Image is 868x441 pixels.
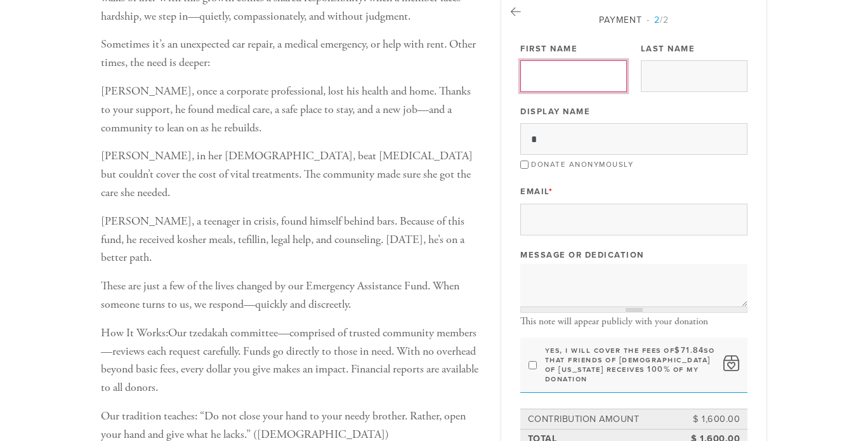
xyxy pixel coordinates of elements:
[685,411,742,428] td: $ 1,600.00
[545,346,716,384] label: Yes, I will cover the fees of so that Friends of [DEMOGRAPHIC_DATA] of [US_STATE] receives 100% o...
[520,106,590,117] label: Display Name
[549,187,553,197] span: This field is required.
[101,147,482,202] p: [PERSON_NAME], in her [DEMOGRAPHIC_DATA], beat [MEDICAL_DATA] but couldn’t cover the cost of vita...
[520,316,747,327] div: This note will appear publicly with your donation
[520,249,644,261] label: Message or dedication
[520,13,747,27] div: Payment
[681,345,704,355] span: 71.84
[101,82,482,137] p: [PERSON_NAME], once a corporate professional, lost his health and home. Thanks to your support, h...
[101,213,482,267] p: [PERSON_NAME], a teenager in crisis, found himself behind bars. Because of this fund, he received...
[520,43,577,55] label: First Name
[101,36,482,72] p: Sometimes it’s an unexpected car repair, a medical emergency, or help with rent. Other times, the...
[641,43,695,55] label: Last Name
[520,186,553,197] label: Email
[647,15,669,25] span: /2
[654,15,660,25] span: 2
[526,411,685,428] td: Contribution Amount
[531,160,633,169] label: Donate Anonymously
[101,324,482,397] p: How It Works:Our tzedakah committee—comprised of trusted community members—reviews each request c...
[101,277,482,314] p: These are just a few of the lives changed by our Emergency Assistance Fund. When someone turns to...
[674,345,681,355] span: $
